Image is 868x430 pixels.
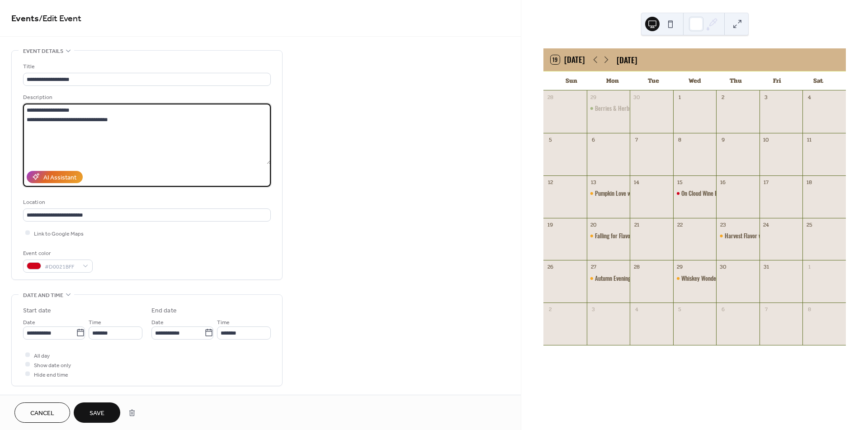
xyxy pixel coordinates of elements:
[151,317,164,327] span: Date
[30,409,54,418] span: Cancel
[89,317,101,327] span: Time
[676,93,684,101] div: 1
[762,136,770,143] div: 10
[551,71,592,90] div: Sun
[633,136,641,143] div: 7
[39,10,81,28] span: / Edit Event
[633,178,641,186] div: 14
[676,221,684,228] div: 22
[762,93,770,101] div: 3
[34,370,68,379] span: Hide end time
[151,306,177,316] div: End date
[547,53,588,66] button: 19[DATE]
[676,136,684,143] div: 8
[23,317,35,327] span: Date
[547,306,554,313] div: 2
[806,263,813,271] div: 1
[617,54,637,66] div: [DATE]
[11,10,39,28] a: Events
[595,232,669,240] div: Falling for Flavor w/Chef Keely R
[90,409,104,418] span: Save
[23,47,63,56] span: Event details
[762,178,770,186] div: 17
[74,402,120,423] button: Save
[806,221,813,228] div: 25
[590,221,597,228] div: 20
[43,173,76,182] div: AI Assistant
[633,221,641,228] div: 21
[595,274,687,282] div: Autumn Evening w/Chef [PERSON_NAME]
[547,93,554,101] div: 28
[34,360,71,370] span: Show date only
[587,104,630,112] div: Berries & Herbs w/ Chef Keely R
[681,189,727,197] div: On Cloud Wine Event
[590,93,597,101] div: 29
[673,274,717,282] div: Whiskey Wonderland w/Chef Alyssa
[633,263,641,271] div: 28
[595,104,669,112] div: Berries & Herbs w/ Chef Keely R
[23,249,91,258] div: Event color
[34,351,50,360] span: All day
[725,232,791,240] div: Harvest Flavor w/Chef Alyssa
[762,263,770,271] div: 31
[633,306,641,313] div: 4
[587,189,630,197] div: Pumpkin Love w/Chef Keely R
[590,178,597,186] div: 13
[590,306,597,313] div: 3
[27,171,83,183] button: AI Assistant
[719,136,727,143] div: 9
[756,71,797,90] div: Fri
[547,263,554,271] div: 26
[676,306,684,313] div: 5
[547,178,554,186] div: 12
[633,71,674,90] div: Tue
[547,221,554,228] div: 19
[633,93,641,101] div: 30
[673,189,717,197] div: On Cloud Wine Event
[806,306,813,313] div: 8
[719,178,727,186] div: 16
[23,291,63,300] span: Date and time
[719,263,727,271] div: 30
[806,136,813,143] div: 11
[676,263,684,271] div: 29
[806,93,813,101] div: 4
[23,62,269,71] div: Title
[14,402,70,423] button: Cancel
[719,306,727,313] div: 6
[719,221,727,228] div: 23
[806,178,813,186] div: 18
[23,93,269,102] div: Description
[23,306,51,316] div: Start date
[23,198,269,207] div: Location
[797,71,839,90] div: Sat
[762,306,770,313] div: 7
[716,232,759,240] div: Harvest Flavor w/Chef Alyssa
[719,93,727,101] div: 2
[34,229,84,238] span: Link to Google Maps
[715,71,756,90] div: Thu
[547,136,554,143] div: 5
[217,317,230,327] span: Time
[592,71,633,90] div: Mon
[676,178,684,186] div: 15
[674,71,715,90] div: Wed
[681,274,784,282] div: Whiskey Wonderland w/Chef [PERSON_NAME]
[762,221,770,228] div: 24
[45,262,78,271] span: #D0021BFF
[587,232,630,240] div: Falling for Flavor w/Chef Keely R
[595,189,687,197] div: Pumpkin Love w/Chef [PERSON_NAME] R
[587,274,630,282] div: Autumn Evening w/Chef Keely R
[590,136,597,143] div: 6
[590,263,597,271] div: 27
